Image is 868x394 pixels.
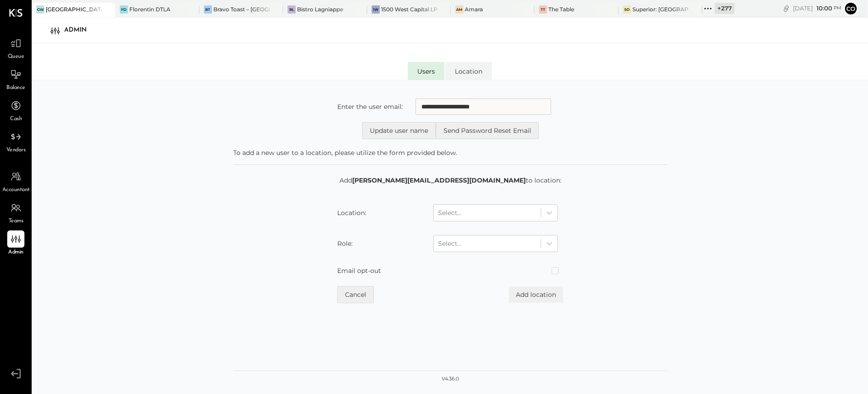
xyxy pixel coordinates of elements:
[46,5,102,13] div: [GEOGRAPHIC_DATA]
[129,5,170,13] div: Florentin DTLA
[455,5,463,14] div: Am
[362,122,436,139] button: Update user name
[408,62,444,80] li: Users
[436,122,539,139] button: Send Password Reset Email
[213,5,269,13] div: Bravo Toast – [GEOGRAPHIC_DATA]
[337,266,381,275] label: Email opt-out
[0,168,31,194] a: Accountant
[337,239,353,248] label: Role:
[297,5,343,13] div: Bistro Lagniappe
[233,148,667,157] p: To add a new user to a location, please utilize the form provided below.
[372,5,380,14] div: 1W
[337,208,366,217] label: Location:
[844,1,858,16] button: Co
[8,249,24,257] span: Admin
[465,5,483,13] div: Amara
[442,375,459,383] div: v 4.36.0
[632,5,689,13] div: Superior: [GEOGRAPHIC_DATA]
[352,176,526,184] strong: [PERSON_NAME][EMAIL_ADDRESS][DOMAIN_NAME]
[9,217,24,225] span: Teams
[0,97,31,123] a: Cash
[6,84,25,92] span: Balance
[548,5,574,13] div: The Table
[0,66,31,92] a: Balance
[715,3,735,14] div: + 277
[8,53,24,61] span: Queue
[2,186,30,194] span: Accountant
[0,128,31,155] a: Vendors
[36,5,44,14] div: GW
[509,286,563,303] button: Add location
[64,23,96,38] div: Admin
[793,4,841,13] div: [DATE]
[337,102,403,111] label: Enter the user email:
[288,5,296,14] div: BL
[0,35,31,61] a: Queue
[0,230,31,257] a: Admin
[445,62,492,80] li: Location
[120,5,128,14] div: FD
[6,146,26,155] span: Vendors
[10,115,22,123] span: Cash
[337,286,374,303] button: Cancel
[204,5,212,14] div: BT
[340,176,561,185] p: Add to location:
[381,5,437,13] div: 1500 West Capital LP
[539,5,547,14] div: TT
[623,5,631,14] div: SO
[782,4,791,13] div: copy link
[0,199,31,225] a: Teams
